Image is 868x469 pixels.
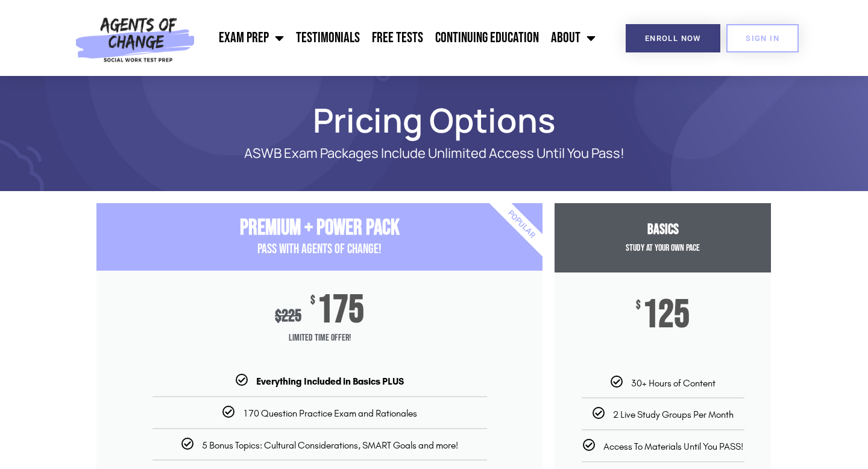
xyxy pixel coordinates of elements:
[452,155,591,294] div: Popular
[96,215,542,241] h3: Premium + Power Pack
[290,23,366,53] a: Testimonials
[645,34,701,42] span: Enroll Now
[636,300,641,312] span: $
[746,34,779,42] span: SIGN IN
[275,306,281,326] span: $
[555,221,771,239] h3: Basics
[613,409,734,420] span: 2 Live Study Groups Per Month
[626,24,720,52] a: Enroll Now
[256,376,404,387] b: Everything Included in Basics PLUS
[201,23,602,53] nav: Menu
[317,295,364,326] span: 175
[603,441,743,452] span: Access To Materials Until You PASS!
[202,439,458,451] span: 5 Bonus Topics: Cultural Considerations, SMART Goals and more!
[545,23,602,53] a: About
[631,377,715,389] span: 30+ Hours of Content
[213,23,290,53] a: Exam Prep
[626,242,700,254] span: Study at your Own Pace
[96,326,542,350] span: Limited Time Offer!
[139,146,729,161] p: ASWB Exam Packages Include Unlimited Access Until You Pass!
[90,106,778,134] h1: Pricing Options
[366,23,429,53] a: Free Tests
[643,300,690,331] span: 125
[257,241,382,257] span: PASS with AGENTS OF CHANGE!
[726,24,799,52] a: SIGN IN
[429,23,545,53] a: Continuing Education
[275,306,301,326] div: 225
[310,295,315,307] span: $
[243,408,417,419] span: 170 Question Practice Exam and Rationales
